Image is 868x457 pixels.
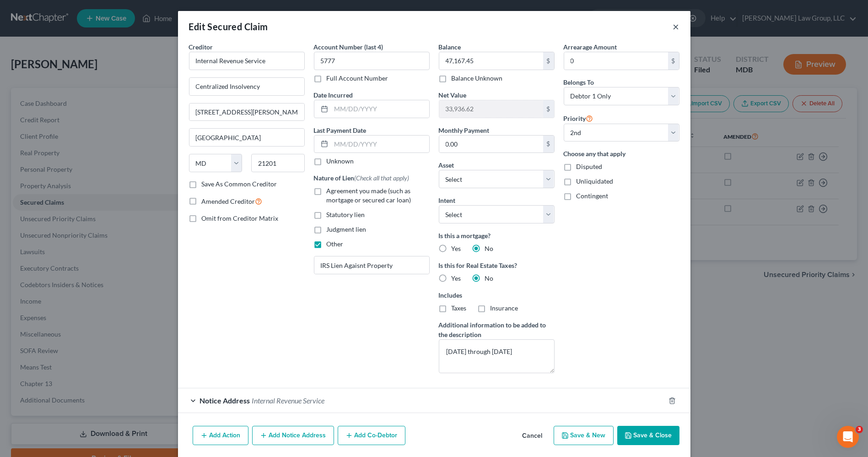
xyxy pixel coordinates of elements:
[543,100,554,118] div: $
[314,90,353,100] label: Date Incurred
[452,74,503,83] label: Balance Unknown
[577,163,603,170] span: Disputed
[452,245,461,252] span: Yes
[439,196,456,205] label: Intent
[485,245,494,252] span: No
[189,52,305,70] input: Search creditor by name...
[485,274,494,282] span: No
[314,256,429,274] input: Specify...
[439,136,543,153] input: 0.00
[252,426,334,445] button: Add Notice Address
[202,197,255,205] span: Amended Creditor
[452,274,461,282] span: Yes
[189,20,268,33] div: Edit Secured Claim
[331,100,429,118] input: MM/DD/YYYY
[202,180,277,189] label: Save As Common Creditor
[543,52,554,70] div: $
[439,90,467,100] label: Net Value
[189,129,304,146] input: Enter city...
[439,231,555,240] label: Is this a mortgage?
[331,136,429,153] input: MM/DD/YYYY
[355,174,410,182] span: (Check all that apply)
[314,173,410,183] label: Nature of Lien
[439,320,555,339] label: Additional information to be added to the description
[564,149,679,158] label: Choose any that apply
[564,42,617,52] label: Arrearage Amount
[577,177,614,185] span: Unliquidated
[491,304,518,312] span: Insurance
[327,211,365,218] span: Statutory lien
[189,78,304,95] input: Enter address...
[202,214,279,222] span: Omit from Creditor Matrix
[327,157,354,166] label: Unknown
[439,290,555,300] label: Includes
[668,52,679,70] div: $
[439,261,555,270] label: Is this for Real Estate Taxes?
[251,154,305,172] input: Enter zip...
[439,52,543,70] input: 0.00
[189,43,213,51] span: Creditor
[314,125,367,135] label: Last Payment Date
[617,426,679,445] button: Save & Close
[189,103,304,121] input: Apt, Suite, etc...
[515,427,550,445] button: Cancel
[856,426,863,433] span: 3
[564,52,668,70] input: 0.00
[327,225,367,233] span: Judgment lien
[439,42,461,52] label: Balance
[200,396,250,405] span: Notice Address
[252,396,325,405] span: Internal Revenue Service
[543,136,554,153] div: $
[327,240,344,248] span: Other
[554,426,614,445] button: Save & New
[439,100,543,118] input: 0.00
[577,192,609,200] span: Contingent
[193,426,248,445] button: Add Action
[673,21,679,32] button: ×
[327,74,388,83] label: Full Account Number
[439,125,490,135] label: Monthly Payment
[439,161,454,169] span: Asset
[314,52,430,70] input: XXXX
[327,187,411,204] span: Agreement you made (such as mortgage or secured car loan)
[837,426,859,448] iframe: Intercom live chat
[452,304,467,312] span: Taxes
[564,113,593,124] label: Priority
[338,426,405,445] button: Add Co-Debtor
[564,78,594,86] span: Belongs To
[314,42,383,52] label: Account Number (last 4)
